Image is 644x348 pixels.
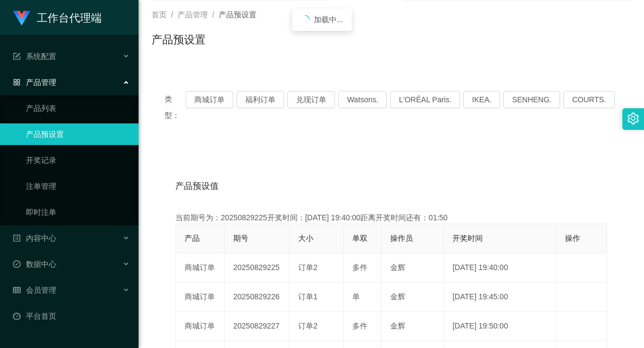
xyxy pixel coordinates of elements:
[382,312,444,341] td: 金辉
[352,292,360,301] span: 单
[352,234,367,242] span: 单双
[236,91,284,108] button: 福利订单
[26,97,130,119] a: 产品列表
[298,263,318,272] span: 订单2
[176,283,225,312] td: 商城订单
[152,31,206,48] h1: 产品预设置
[186,91,233,108] button: 商城订单
[13,305,130,327] a: 图标: dashboard平台首页
[13,52,56,61] span: 系统配置
[390,234,413,242] span: 操作员
[225,253,290,283] td: 20250829225
[178,10,208,19] span: 产品管理
[176,312,225,341] td: 商城订单
[13,11,30,26] img: logo.9652507e.png
[452,234,483,242] span: 开奖时间
[13,13,102,22] a: 工作台代理端
[382,283,444,312] td: 金辉
[37,1,102,35] h1: 工作台代理端
[13,78,21,86] i: 图标: appstore-o
[185,234,200,242] span: 产品
[212,10,214,19] span: /
[565,234,580,242] span: 操作
[627,113,639,124] i: 图标: setting
[382,253,444,283] td: 金辉
[26,175,130,197] a: 注单管理
[444,312,556,341] td: [DATE] 19:50:00
[301,15,310,24] i: icon: loading
[13,260,21,268] i: 图标: check-circle-o
[26,149,130,171] a: 开奖记录
[13,234,56,242] span: 内容中心
[152,10,167,19] span: 首页
[13,286,56,294] span: 会员管理
[444,283,556,312] td: [DATE] 19:45:00
[314,15,343,24] span: 加载中...
[13,52,21,60] i: 图标: form
[175,180,219,193] span: 产品预设值
[444,253,556,283] td: [DATE] 19:40:00
[175,212,607,224] div: 当前期号为：20250829225开奖时间：[DATE] 19:40:00距离开奖时间还有：01:50
[225,312,290,341] td: 20250829227
[13,260,56,268] span: 数据中心
[352,263,367,272] span: 多件
[563,91,615,108] button: COURTS.
[13,78,56,87] span: 产品管理
[463,91,500,108] button: IKEA.
[26,123,130,145] a: 产品预设置
[233,234,248,242] span: 期号
[165,91,186,123] span: 类型：
[390,91,460,108] button: L'ORÉAL Paris.
[298,321,318,330] span: 订单2
[298,234,313,242] span: 大小
[171,10,173,19] span: /
[26,201,130,223] a: 即时注单
[13,234,21,242] i: 图标: profile
[338,91,387,108] button: Watsons.
[13,286,21,294] i: 图标: table
[176,253,225,283] td: 商城订单
[503,91,560,108] button: SENHENG.
[219,10,257,19] span: 产品预设置
[298,292,318,301] span: 订单1
[287,91,335,108] button: 兑现订单
[225,283,290,312] td: 20250829226
[352,321,367,330] span: 多件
